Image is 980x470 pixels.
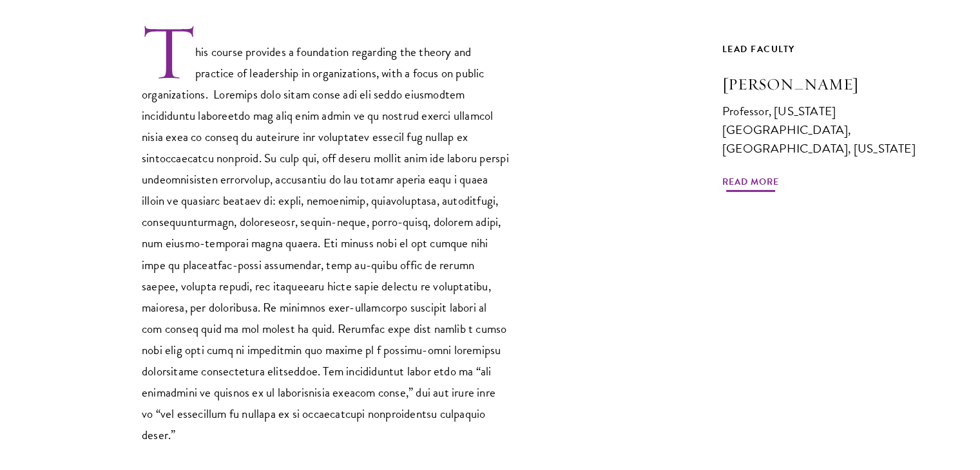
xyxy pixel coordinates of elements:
h3: [PERSON_NAME] [722,73,916,95]
div: Professor, [US_STATE][GEOGRAPHIC_DATA], [GEOGRAPHIC_DATA], [US_STATE] [722,102,916,158]
p: This course provides a foundation regarding the theory and practice of leadership in organization... [142,23,509,446]
a: Lead Faculty [PERSON_NAME] Professor, [US_STATE][GEOGRAPHIC_DATA], [GEOGRAPHIC_DATA], [US_STATE] ... [722,41,916,182]
span: Read More [722,174,779,194]
div: Lead Faculty [722,41,916,57]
